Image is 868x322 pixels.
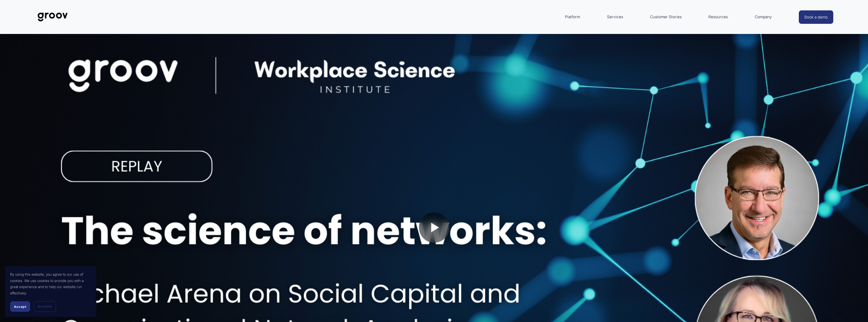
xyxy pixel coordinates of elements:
[562,11,583,23] a: folder dropdown
[752,11,774,23] a: folder dropdown
[706,11,730,23] a: folder dropdown
[755,13,772,21] span: Company
[565,13,580,21] span: Platform
[10,301,30,312] button: Accept
[799,10,833,24] a: Book a demo
[604,11,626,23] a: Services
[648,11,684,23] a: Customer Stories
[5,266,96,317] section: Cookie banner
[708,13,728,21] span: Resources
[10,271,91,296] p: By using this website, you agree to our use of cookies. We use cookies to provide you with a grea...
[14,305,26,309] span: Accept
[38,304,52,309] span: Decline
[34,301,56,312] button: Decline
[35,9,70,25] img: Groov | Workplace Science Platform | Unlock Performance | Drive Results
[419,212,449,243] button: Play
